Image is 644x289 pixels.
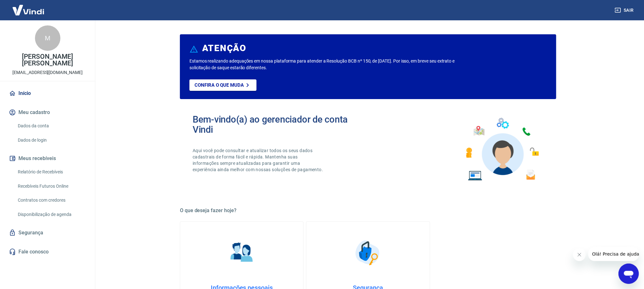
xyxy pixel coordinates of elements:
[226,237,258,269] img: Informações pessoais
[588,247,639,261] iframe: Mensagem da empresa
[4,4,53,10] span: Olá! Precisa de ajuda?
[15,134,87,147] a: Dados de login
[35,25,60,51] div: M
[189,79,257,91] a: Confira o que muda
[619,264,639,284] iframe: Botão para abrir a janela de mensagens
[15,194,87,207] a: Contratos com credores
[5,53,90,67] p: [PERSON_NAME] [PERSON_NAME]
[352,237,384,269] img: Segurança
[15,165,87,178] a: Relatório de Recebíveis
[8,151,87,165] button: Meus recebíveis
[613,4,636,16] button: Sair
[8,105,87,119] button: Meu cadastro
[180,207,556,214] h5: O que deseja fazer hoje?
[15,119,87,132] a: Dados da conta
[573,248,586,261] iframe: Fechar mensagem
[8,0,49,20] img: Vindi
[202,45,246,51] h6: ATENÇÃO
[12,69,83,76] p: [EMAIL_ADDRESS][DOMAIN_NAME]
[8,86,87,100] a: Início
[193,147,324,173] p: Aqui você pode consultar e atualizar todos os seus dados cadastrais de forma fácil e rápida. Mant...
[195,82,244,88] p: Confira o que muda
[193,114,368,135] h2: Bem-vindo(a) ao gerenciador de conta Vindi
[8,226,87,240] a: Segurança
[189,58,475,71] p: Estamos realizando adequações em nossa plataforma para atender a Resolução BCB nº 150, de [DATE]....
[460,114,544,185] img: Imagem de um avatar masculino com diversos icones exemplificando as funcionalidades do gerenciado...
[15,180,87,193] a: Recebíveis Futuros Online
[15,208,87,221] a: Disponibilização de agenda
[8,245,87,259] a: Fale conosco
